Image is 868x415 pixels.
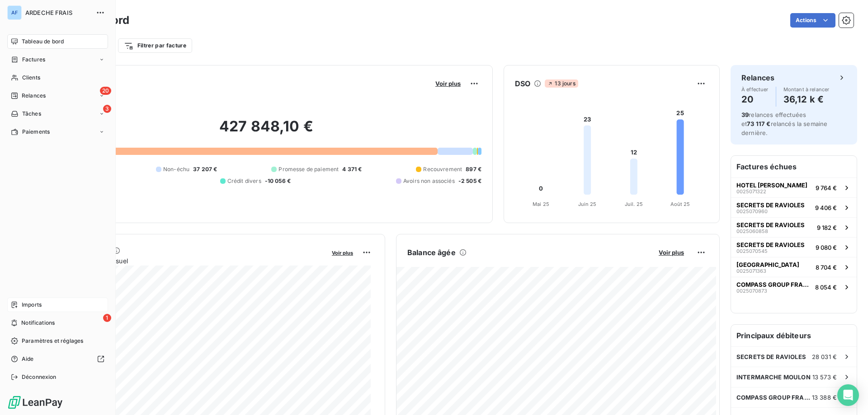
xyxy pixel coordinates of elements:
[815,204,837,211] span: 9 406 €
[466,165,481,173] span: 897 €
[103,314,111,322] span: 1
[812,394,837,401] span: 13 388 €
[731,156,857,177] h6: Factures échues
[7,334,108,348] a: Paramètres et réglages
[731,325,857,346] h6: Principaux débiteurs
[736,248,768,254] span: 0025070545
[817,224,837,231] span: 9 182 €
[118,38,192,53] button: Filtrer par facture
[659,249,684,256] span: Voir plus
[812,353,837,360] span: 28 031 €
[22,92,46,100] span: Relances
[22,128,50,136] span: Paiements
[731,217,857,237] button: SECRETS DE RAVIOLES00250608589 182 €
[731,277,857,297] button: COMPASS GROUP FRANCE ESSH -AL00250708738 054 €
[332,250,353,256] span: Voir plus
[103,105,111,113] span: 3
[731,257,857,277] button: [GEOGRAPHIC_DATA]00250713638 704 €
[533,201,549,207] tspan: Mai 25
[435,80,461,87] span: Voir plus
[656,248,687,256] button: Voir plus
[51,256,325,266] span: Chiffre d'affaires mensuel
[22,355,34,363] span: Aide
[403,177,455,185] span: Avoirs non associés
[458,177,481,185] span: -2 505 €
[736,221,805,228] span: SECRETS DE RAVIOLES
[625,201,643,207] tspan: Juil. 25
[741,111,827,136] span: relances effectuées et relancés la semaine dernière.
[163,165,189,173] span: Non-échu
[736,241,805,248] span: SECRETS DE RAVIOLES
[741,111,749,118] span: 39
[736,201,805,209] span: SECRETS DE RAVIOLES
[265,177,291,185] span: -10 056 €
[741,92,769,107] h4: 20
[736,209,768,214] span: 0025070960
[736,268,766,274] span: 0025071363
[731,177,857,197] button: HOTEL [PERSON_NAME]00250713229 764 €
[7,395,63,410] img: Logo LeanPay
[816,264,837,271] span: 8 704 €
[22,56,45,64] span: Factures
[816,184,837,191] span: 9 764 €
[22,37,64,46] span: Tableau de bord
[736,353,806,360] span: SECRETS DE RAVIOLES
[736,394,812,401] span: COMPASS GROUP FRANCE ESSH -AL
[736,228,768,234] span: 0025060858
[7,107,108,121] a: 3Tâches
[7,298,108,312] a: Imports
[815,284,837,291] span: 8 054 €
[100,87,111,95] span: 20
[407,247,456,258] h6: Balance âgée
[736,182,807,189] span: HOTEL [PERSON_NAME]
[51,117,481,145] h2: 427 848,10 €
[25,9,90,16] span: ARDECHE FRAIS
[22,337,83,345] span: Paramètres et réglages
[22,373,57,381] span: Déconnexion
[329,248,356,256] button: Voir plus
[736,281,811,288] span: COMPASS GROUP FRANCE ESSH -AL
[731,237,857,257] button: SECRETS DE RAVIOLES00250705459 080 €
[816,244,837,251] span: 9 080 €
[7,34,108,49] a: Tableau de bord
[22,74,40,82] span: Clients
[741,87,769,92] span: À effectuer
[736,189,766,194] span: 0025071322
[736,373,811,381] span: INTERMARCHE MOULON
[736,261,799,268] span: [GEOGRAPHIC_DATA]
[747,120,770,127] span: 73 117 €
[7,89,108,103] a: 20Relances
[193,165,217,173] span: 37 207 €
[423,165,462,173] span: Recouvrement
[227,177,261,185] span: Crédit divers
[812,373,837,381] span: 13 573 €
[670,201,690,207] tspan: Août 25
[342,165,362,173] span: 4 371 €
[7,352,108,366] a: Aide
[837,384,859,406] div: Open Intercom Messenger
[7,70,108,85] a: Clients
[7,125,108,139] a: Paiements
[736,288,767,294] span: 0025070873
[783,87,830,92] span: Montant à relancer
[433,79,463,88] button: Voir plus
[7,52,108,67] a: Factures
[731,197,857,217] button: SECRETS DE RAVIOLES00250709609 406 €
[7,5,22,20] div: AF
[21,319,55,327] span: Notifications
[545,79,578,88] span: 13 jours
[578,201,597,207] tspan: Juin 25
[783,92,830,107] h4: 36,12 k €
[515,78,530,89] h6: DSO
[790,13,835,28] button: Actions
[22,110,41,118] span: Tâches
[741,72,774,83] h6: Relances
[22,301,42,309] span: Imports
[278,165,339,173] span: Promesse de paiement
